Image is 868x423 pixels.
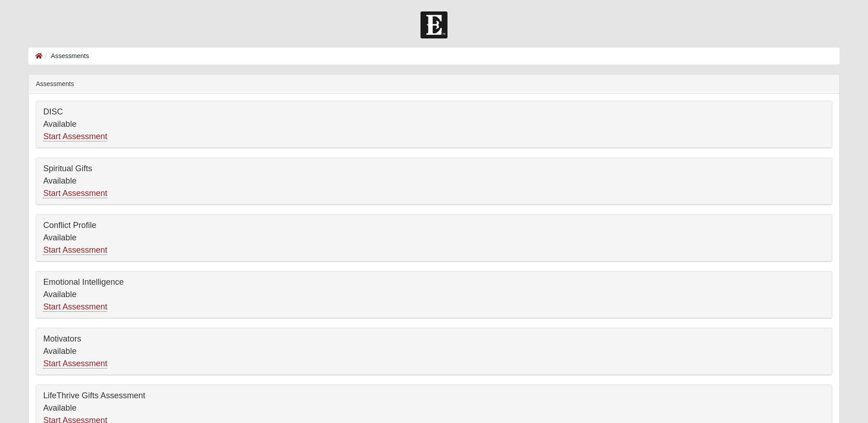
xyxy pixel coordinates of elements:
[36,328,831,375] div: Motivators Available
[29,75,839,94] div: Assessments
[421,11,447,38] img: Church of Eleven22 Logo
[43,302,107,312] a: Start Assessment
[43,359,107,369] a: Start Assessment
[36,215,831,261] div: Conflict Profile Available
[43,51,89,61] li: Assessments
[43,189,107,198] a: Start Assessment
[36,101,831,148] div: DISC Available
[36,158,831,205] div: Spiritual Gifts Available
[43,245,107,255] a: Start Assessment
[43,132,107,141] a: Start Assessment
[36,271,831,318] div: Emotional Intelligence Available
